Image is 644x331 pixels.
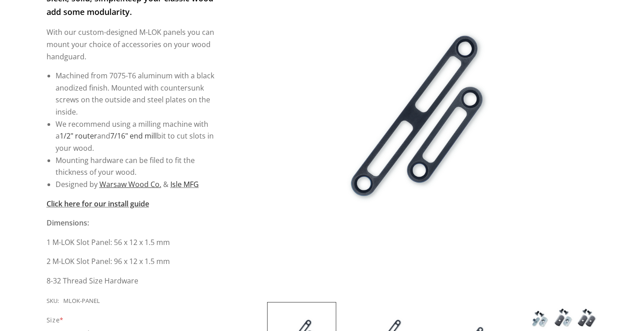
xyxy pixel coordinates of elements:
[56,178,220,191] li: Designed by &
[170,179,199,189] a: Isle MFG
[47,27,214,61] span: With our custom-designed M-LOK panels you can mount your choice of accessories on your wood handg...
[60,131,97,141] a: 1/2" router
[47,255,220,268] p: 2 M-LOK Slot Panel: 96 x 12 x 1.5 mm
[110,131,157,141] a: 7/16" end mill
[99,179,161,189] a: Warsaw Wood Co.
[47,315,220,325] div: Size
[47,236,220,249] p: 1 M-LOK Slot Panel: 56 x 12 x 1.5 mm
[47,296,59,306] div: SKU:
[47,275,220,287] p: 8-32 Thread Size Hardware
[56,118,220,154] li: We recommend using a milling machine with a and bit to cut slots in your wood.
[63,296,100,306] div: MLOK-PANEL
[56,154,220,178] li: Mounting hardware can be filed to fit the thickness of your wood.
[56,70,220,118] li: Machined from 7075-T6 aluminum with a black anodized finish. Mounted with countersunk screws on t...
[47,218,89,228] strong: Dimensions:
[47,199,149,209] a: Click here for our install guide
